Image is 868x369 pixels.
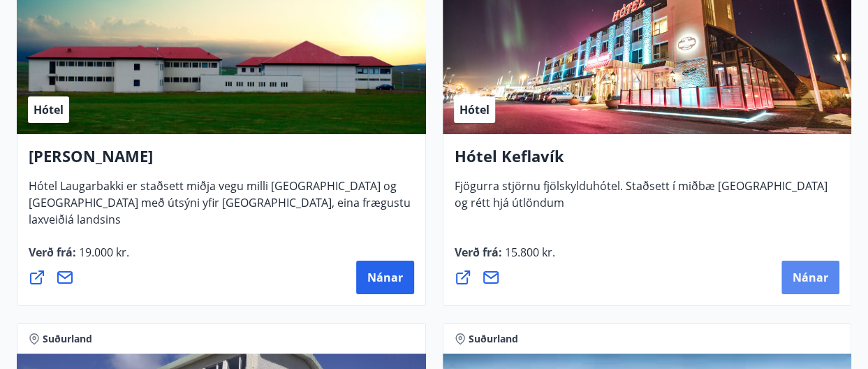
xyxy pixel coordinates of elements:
span: Suðurland [469,332,518,346]
h4: [PERSON_NAME] [29,145,414,178]
span: Verð frá : [455,245,555,271]
span: 15.800 kr. [502,245,555,260]
span: Hótel Laugarbakki er staðsett miðja vegu milli [GEOGRAPHIC_DATA] og [GEOGRAPHIC_DATA] með útsýni ... [29,178,411,238]
span: Verð frá : [29,245,129,271]
button: Nánar [781,261,839,294]
span: Nánar [367,270,403,285]
span: Nánar [793,270,828,285]
span: Hótel [34,102,64,117]
span: 19.000 kr. [76,245,129,260]
span: Hótel [459,102,490,117]
button: Nánar [356,261,414,294]
h4: Hótel Keflavík [455,145,840,178]
span: Fjögurra stjörnu fjölskylduhótel. Staðsett í miðbæ [GEOGRAPHIC_DATA] og rétt hjá útlöndum [455,178,827,222]
span: Suðurland [43,332,92,346]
